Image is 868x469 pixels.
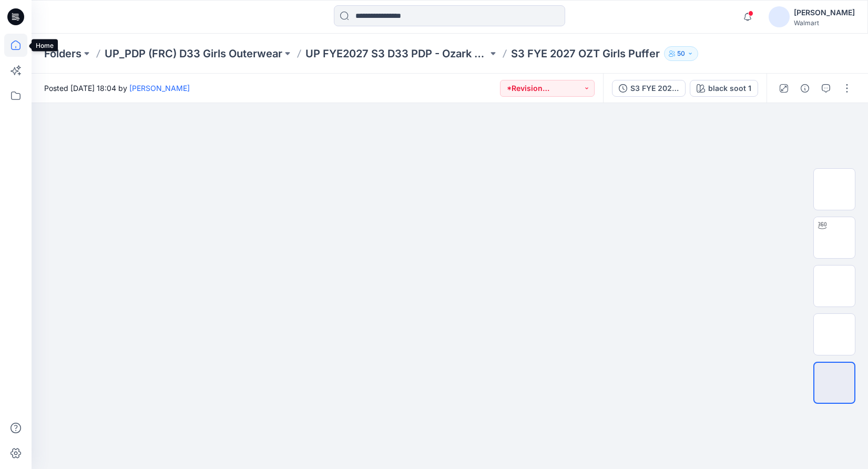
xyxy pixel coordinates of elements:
[769,6,790,27] img: avatar
[796,80,813,97] button: Details
[664,46,698,61] button: 50
[690,80,758,97] button: black soot 1
[105,46,282,61] a: UP_PDP (FRC) D33 Girls Outerwear
[794,19,855,27] div: Walmart
[708,83,751,94] div: black soot 1
[677,48,685,59] p: 50
[511,46,660,61] p: S3 FYE 2027 OZT Girls Puffer
[129,84,190,93] a: [PERSON_NAME]
[612,80,686,97] button: S3 FYE 2027 OZT Girls Puffer
[630,83,679,94] div: S3 FYE 2027 OZT Girls Puffer
[305,46,488,61] a: UP FYE2027 S3 D33 PDP - Ozark Trail
[44,46,81,61] a: Folders
[44,83,190,94] span: Posted [DATE] 18:04 by
[794,6,855,19] div: [PERSON_NAME]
